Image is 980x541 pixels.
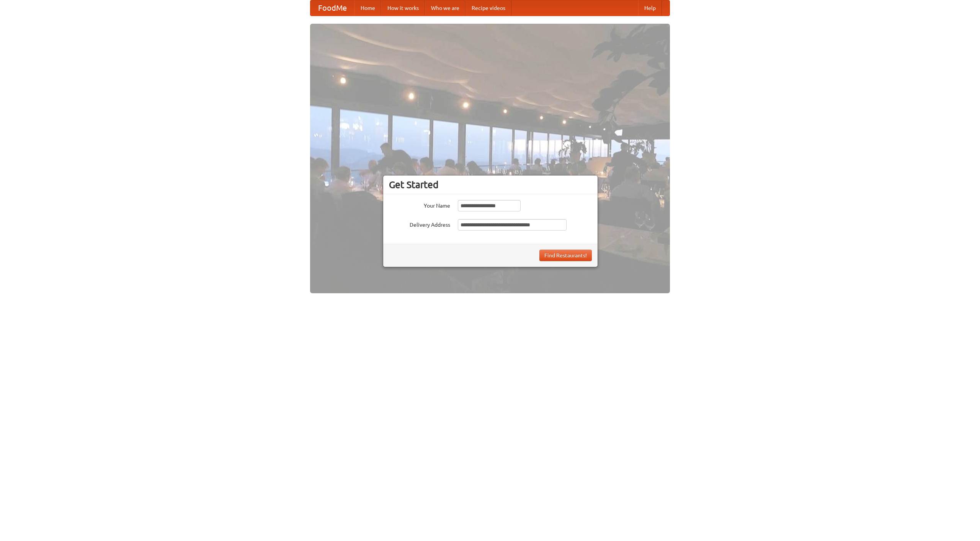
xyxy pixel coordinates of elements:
a: Help [638,0,662,16]
h3: Get Started [389,179,592,190]
a: How it works [381,0,425,16]
a: Who we are [425,0,465,16]
a: Recipe videos [465,0,511,16]
a: Home [354,0,381,16]
label: Delivery Address [389,219,450,229]
a: FoodMe [310,0,354,16]
label: Your Name [389,200,450,210]
button: Find Restaurants! [539,250,592,261]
